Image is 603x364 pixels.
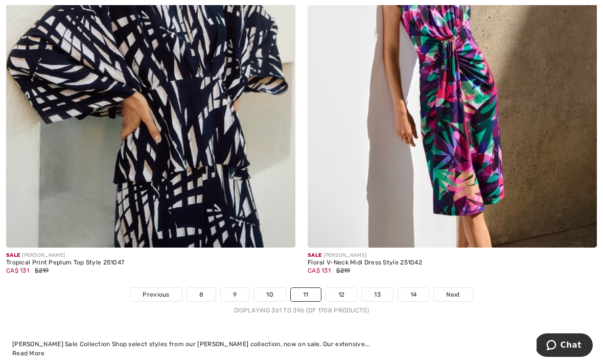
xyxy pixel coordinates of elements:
a: 10 [254,288,286,301]
div: [PERSON_NAME] [6,252,295,259]
div: [PERSON_NAME] Sale Collection Shop select styles from our [PERSON_NAME] collection, now on sale. ... [12,339,591,349]
a: 8 [187,288,216,301]
span: Sale [6,252,20,258]
a: 11 [291,288,321,301]
span: CA$ 131 [308,267,331,274]
a: Previous [130,288,181,301]
span: Next [446,290,460,299]
span: Sale [308,252,321,258]
div: [PERSON_NAME] [308,252,597,259]
span: Previous [143,290,169,299]
div: Floral V-Neck Midi Dress Style 251042 [308,259,597,266]
a: 12 [326,288,357,301]
a: 9 [221,288,249,301]
a: 14 [398,288,429,301]
a: Next [434,288,472,301]
iframe: Opens a widget where you can chat to one of our agents [537,333,593,359]
span: $219 [35,267,49,274]
span: Read More [12,350,45,357]
a: 13 [362,288,393,301]
span: CA$ 131 [6,267,29,274]
span: $219 [336,267,350,274]
div: Tropical Print Peplum Top Style 251047 [6,259,295,266]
